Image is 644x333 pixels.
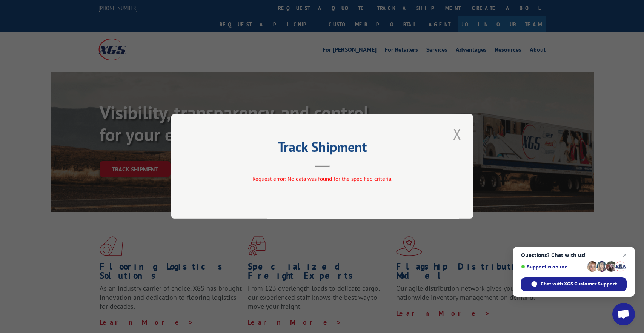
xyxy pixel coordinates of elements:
[209,142,435,156] h2: Track Shipment
[521,264,584,270] span: Support is online
[252,176,392,183] span: Request error: No data was found for the specified criteria.
[612,303,635,325] a: Open chat
[521,277,627,291] span: Chat with XGS Customer Support
[451,123,464,144] button: Close modal
[521,252,627,258] span: Questions? Chat with us!
[541,281,617,287] span: Chat with XGS Customer Support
